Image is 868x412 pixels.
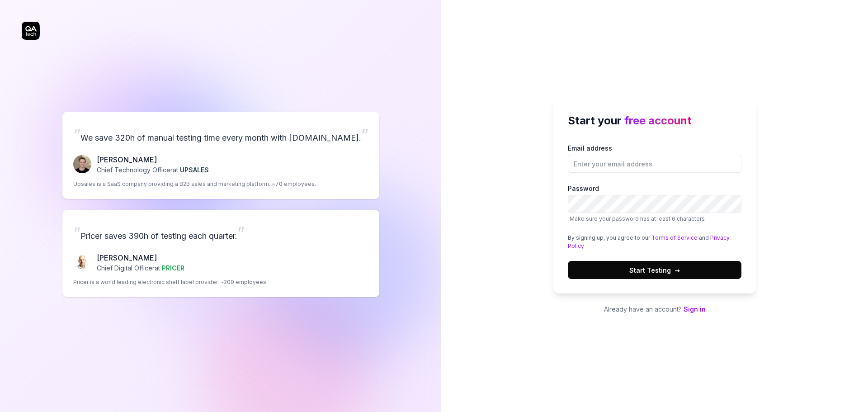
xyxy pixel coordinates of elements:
a: Sign in [684,305,706,313]
span: “ [73,125,80,145]
img: Fredrik Seidl [73,155,91,173]
button: Start Testing→ [568,261,741,279]
p: [PERSON_NAME] [97,154,209,165]
a: “Pricer saves 390h of testing each quarter.”Chris Chalkitis[PERSON_NAME]Chief Digital Officerat P... [62,210,379,297]
p: Upsales is a SaaS company providing a B2B sales and marketing platform. ~70 employees. [73,180,316,188]
p: Already have an account? [553,304,756,314]
span: ” [361,125,368,145]
div: By signing up, you agree to our and [568,234,741,250]
p: Pricer is a world leading electronic shelf label provider. ~200 employees. [73,278,268,286]
p: Chief Technology Officer at [97,165,209,175]
a: Terms of Service [651,234,698,241]
span: free account [624,114,692,127]
span: PRICER [162,264,184,272]
img: Chris Chalkitis [73,253,91,271]
input: Email address [568,155,741,173]
span: “ [73,223,80,243]
span: → [675,265,680,275]
p: Pricer saves 390h of testing each quarter. [73,221,368,245]
h2: Start your [568,113,741,129]
p: [PERSON_NAME] [97,252,184,263]
span: Make sure your password has at least 6 characters [570,215,705,222]
label: Password [568,184,741,223]
a: “We save 320h of manual testing time every month with [DOMAIN_NAME].”Fredrik Seidl[PERSON_NAME]Ch... [62,112,379,199]
p: We save 320h of manual testing time every month with [DOMAIN_NAME]. [73,123,368,147]
p: Chief Digital Officer at [97,263,184,273]
input: PasswordMake sure your password has at least 6 characters [568,195,741,213]
span: ” [237,223,245,243]
span: UPSALES [180,166,209,174]
span: Start Testing [629,265,680,275]
label: Email address [568,143,741,173]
